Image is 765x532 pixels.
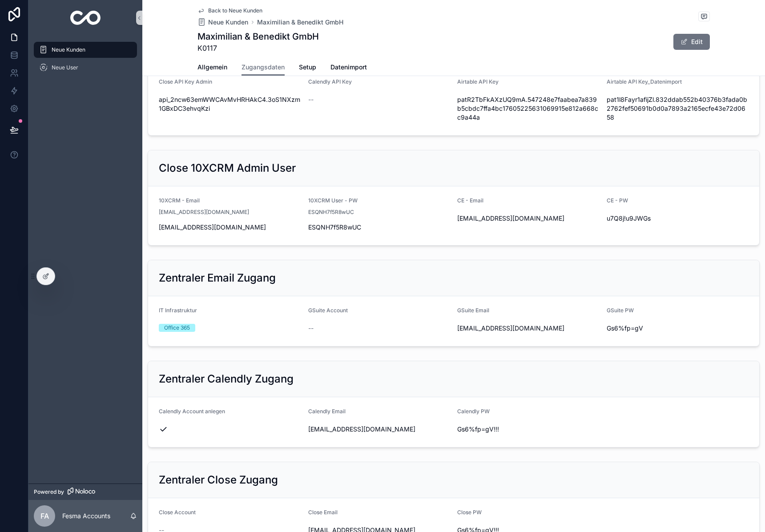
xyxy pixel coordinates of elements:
[62,512,110,520] p: Fesma Accounts
[52,46,85,53] span: Neue Kunden
[52,64,78,71] span: Neue User
[257,18,343,27] a: Maximilian & Benedikt GmbH
[308,509,338,516] span: Close Email
[34,42,137,58] a: Neue Kunden
[40,511,49,521] span: FA
[457,197,483,204] span: CE - Email
[159,372,294,386] h2: Zentraler Calendly Zugang
[308,425,451,434] span: [EMAIL_ADDRESS][DOMAIN_NAME]
[607,78,682,85] span: Airtable API Key_Datenimport
[607,214,749,223] span: u7Q8j!u9JWGs
[308,197,358,204] span: 10XCRM User - PW
[607,197,628,204] span: CE - PW
[197,7,262,14] a: Back to Neue Kunden
[457,324,600,333] span: [EMAIL_ADDRESS][DOMAIN_NAME]
[607,324,749,333] span: Gs6%fp=gV
[159,78,212,85] span: Close API Key Admin
[673,34,710,50] button: Edit
[159,408,225,415] span: Calendly Account anlegen
[308,324,314,333] span: --
[159,473,278,487] h2: Zentraler Close Zugang
[159,197,200,204] span: 10XCRM - Email
[28,36,142,87] div: scrollable content
[330,63,367,72] span: Datenimport
[607,95,749,122] span: pat1l8Fayr1afijZl.832ddab552b40376b3fada0b2762fef50691b0d0a7893a2165ecfe43e72d0658
[607,307,634,314] span: GSuite PW
[308,78,352,85] span: Calendly API Key
[242,59,285,76] a: Zugangsdaten
[308,408,346,415] span: Calendly Email
[159,223,301,232] span: [EMAIL_ADDRESS][DOMAIN_NAME]
[159,95,301,113] span: api_2ncw63emWWCAvMvHRHAkC4.3oS1NXzm1GBxDC3ehvqKzi
[70,11,101,25] img: App logo
[197,59,227,77] a: Allgemein
[457,509,482,516] span: Close PW
[457,425,600,434] span: Gs6%fp=gV!!!
[34,60,137,76] a: Neue User
[197,43,319,53] span: K0117
[457,78,499,85] span: Airtable API Key
[197,18,248,27] a: Neue Kunden
[299,59,316,77] a: Setup
[299,63,316,72] span: Setup
[34,488,64,496] span: Powered by
[308,209,354,216] span: ESQNH7f5R8wUC
[208,18,248,27] span: Neue Kunden
[159,209,249,216] span: [EMAIL_ADDRESS][DOMAIN_NAME]
[159,161,296,175] h2: Close 10XCRM Admin User
[159,271,276,285] h2: Zentraler Email Zugang
[159,509,196,516] span: Close Account
[197,63,227,72] span: Allgemein
[330,59,367,77] a: Datenimport
[164,324,190,332] div: Office 365
[197,30,319,43] h1: Maximilian & Benedikt GmbH
[457,408,490,415] span: Calendly PW
[457,95,600,122] span: patR2TbFkAXzUQ9mA.547248e7faabea7a839b5cbdc7ffa4bc17605225631069915e812a668cc9a44a
[242,63,285,72] span: Zugangsdaten
[159,307,197,314] span: IT Infrastruktur
[308,223,451,232] span: ESQNH7f5R8wUC
[308,307,348,314] span: GSuite Account
[28,484,142,500] a: Powered by
[208,7,262,14] span: Back to Neue Kunden
[457,214,600,223] span: [EMAIL_ADDRESS][DOMAIN_NAME]
[457,307,489,314] span: GSuite Email
[308,95,314,104] span: --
